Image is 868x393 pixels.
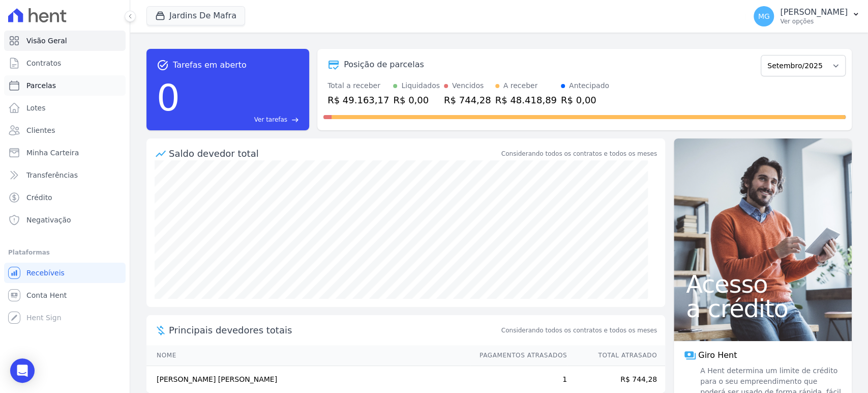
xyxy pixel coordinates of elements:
span: Lotes [26,103,46,113]
a: Transferências [4,165,126,185]
span: Contratos [26,58,61,68]
div: R$ 48.418,89 [495,93,557,107]
span: Negativação [26,215,71,225]
a: Negativação [4,210,126,230]
a: Contratos [4,53,126,73]
span: a crédito [686,296,840,321]
div: Liquidados [401,80,440,91]
span: Conta Hent [26,290,67,300]
button: Jardins De Mafra [146,6,245,25]
span: Minha Carteira [26,148,79,158]
div: Antecipado [569,80,609,91]
div: R$ 0,00 [561,93,609,107]
a: Visão Geral [4,31,126,51]
div: Considerando todos os contratos e todos os meses [501,149,657,158]
span: Clientes [26,125,55,135]
span: Considerando todos os contratos e todos os meses [501,326,657,335]
th: Total Atrasado [567,345,665,366]
a: Minha Carteira [4,143,126,163]
span: Giro Hent [698,349,737,361]
div: Saldo devedor total [169,147,499,160]
span: Parcelas [26,80,56,91]
span: Visão Geral [26,36,67,46]
div: A receber [503,80,538,91]
a: Clientes [4,120,126,141]
th: Pagamentos Atrasados [470,345,567,366]
a: Crédito [4,187,126,208]
div: Open Intercom Messenger [10,358,35,383]
a: Recebíveis [4,263,126,283]
span: east [291,116,299,124]
span: Principais devedores totais [169,323,499,337]
div: R$ 744,28 [444,93,491,107]
a: Ver tarefas east [184,115,299,124]
div: Posição de parcelas [344,59,424,71]
p: [PERSON_NAME] [780,7,848,17]
div: Total a receber [327,80,389,91]
a: Parcelas [4,75,126,96]
span: Crédito [26,192,52,203]
div: Plataformas [8,246,122,259]
button: MG [PERSON_NAME] Ver opções [745,2,868,31]
p: Ver opções [780,17,848,25]
div: R$ 49.163,17 [327,93,389,107]
a: Conta Hent [4,285,126,305]
div: R$ 0,00 [393,93,440,107]
span: Transferências [26,170,78,180]
span: Ver tarefas [254,115,287,124]
span: Recebíveis [26,268,65,278]
span: task_alt [157,59,169,71]
span: MG [758,13,770,20]
th: Nome [146,345,470,366]
a: Lotes [4,98,126,118]
div: 0 [157,71,180,124]
span: Acesso [686,272,840,296]
span: Tarefas em aberto [173,59,247,71]
div: Vencidos [452,80,484,91]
